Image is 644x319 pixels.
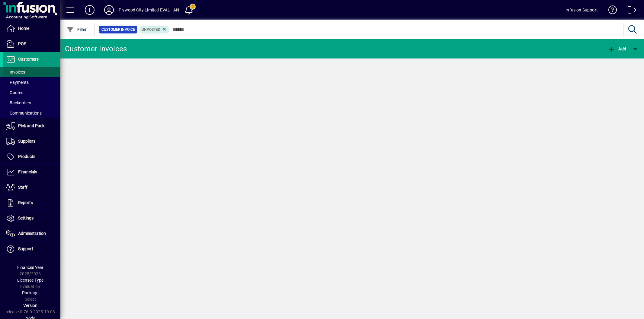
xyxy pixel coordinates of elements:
[3,242,60,257] a: Support
[6,100,31,105] span: Backorders
[3,108,60,118] a: Communications
[18,169,37,174] span: Financials
[119,5,179,15] div: Plywood City Limited EVAL - AN
[18,216,34,220] span: Settings
[18,154,35,159] span: Products
[3,36,60,52] a: POS
[6,70,25,74] span: Invoices
[623,1,636,21] a: Logout
[3,149,60,164] a: Products
[18,246,33,251] span: Support
[99,5,119,15] button: Profile
[101,27,135,33] span: Customer Invoice
[3,67,60,77] a: Invoices
[18,185,27,190] span: Staff
[18,200,33,205] span: Reports
[18,57,39,62] span: Customers
[566,5,598,15] div: Infusion Support
[3,98,60,108] a: Backorders
[80,5,99,15] button: Add
[607,43,628,54] button: Add
[3,118,60,134] a: Pick and Pack
[18,123,44,128] span: Pick and Pack
[3,165,60,180] a: Financials
[3,226,60,241] a: Administration
[3,180,60,195] a: Staff
[18,139,35,144] span: Suppliers
[17,278,43,283] span: Licensee Type
[608,46,626,51] span: Add
[65,24,88,35] button: Filter
[3,211,60,226] a: Settings
[142,27,160,32] span: Unposted
[23,303,37,308] span: Version
[65,44,127,54] div: Customer Invoices
[18,41,26,46] span: POS
[18,231,46,236] span: Administration
[6,111,42,115] span: Communications
[3,21,60,36] a: Home
[22,290,38,295] span: Package
[3,195,60,210] a: Reports
[67,27,87,32] span: Filter
[604,1,617,21] a: Knowledge Base
[6,80,29,85] span: Payments
[3,87,60,98] a: Quotes
[17,265,43,270] span: Financial Year
[139,26,170,33] mat-chip: Customer Invoice Status: Unposted
[6,90,23,95] span: Quotes
[3,77,60,87] a: Payments
[18,26,29,31] span: Home
[3,134,60,149] a: Suppliers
